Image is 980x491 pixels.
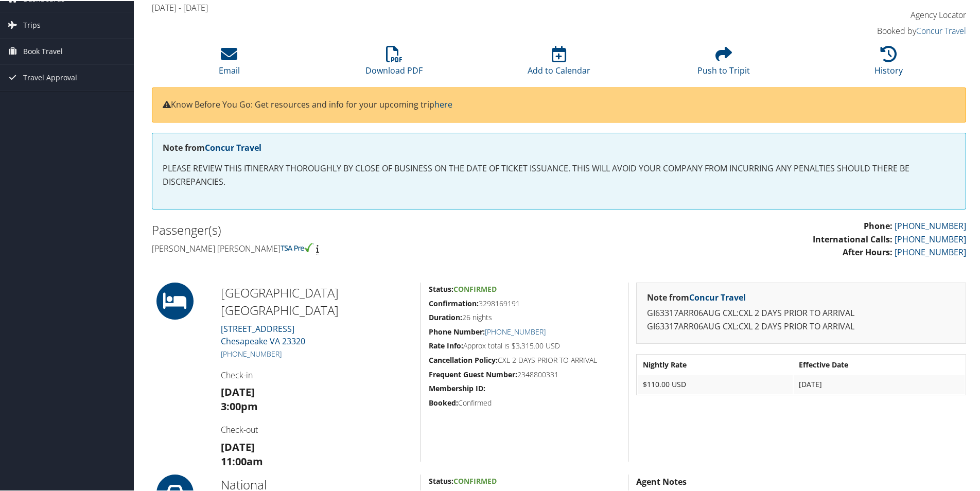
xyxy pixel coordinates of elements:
[429,283,453,293] strong: Status:
[647,306,955,332] p: GI63317ARR06AUG CXL:CXL 2 DAYS PRIOR TO ARRIVAL GI63317ARR06AUG CXL:CXL 2 DAYS PRIOR TO ARRIVAL
[429,397,458,407] strong: Booked:
[453,475,497,485] span: Confirmed
[163,97,955,111] p: Know Before You Go: Get resources and info for your upcoming trip
[429,369,620,379] h5: 2348800331
[221,439,255,453] strong: [DATE]
[453,283,497,293] span: Confirmed
[152,1,759,12] h4: [DATE] - [DATE]
[429,311,462,321] strong: Duration:
[429,340,620,350] h5: Approx total is $3,315.00 USD
[23,64,77,90] span: Travel Approval
[281,242,314,251] img: tsa-precheck.png
[429,297,479,307] strong: Confirmation:
[163,141,261,152] strong: Note from
[864,219,892,231] strong: Phone:
[429,354,620,364] h5: CXL 2 DAYS PRIOR TO ARRIVAL
[429,297,620,308] h5: 3298169191
[647,291,746,302] strong: Note from
[485,326,546,336] a: [PHONE_NUMBER]
[429,475,453,485] strong: Status:
[895,246,966,257] a: [PHONE_NUMBER]
[697,50,750,75] a: Push to Tripit
[429,326,485,336] strong: Phone Number:
[221,322,305,346] a: [STREET_ADDRESS]Chesapeake VA 23320
[221,369,413,380] h4: Check-in
[221,398,258,412] strong: 3:00pm
[163,161,955,187] p: PLEASE REVIEW THIS ITINERARY THOROUGHLY BY CLOSE OF BUSINESS ON THE DATE OF TICKET ISSUANCE. THIS...
[429,354,498,364] strong: Cancellation Policy:
[429,382,485,392] strong: Membership ID:
[774,8,966,20] h4: Agency Locator
[429,369,517,378] strong: Frequent Guest Number:
[689,291,746,302] a: Concur Travel
[638,374,793,393] td: $110.00 USD
[219,50,240,75] a: Email
[221,348,282,358] a: [PHONE_NUMBER]
[638,355,793,373] th: Nightly Rate
[895,233,966,244] a: [PHONE_NUMBER]
[152,242,551,253] h4: [PERSON_NAME] [PERSON_NAME]
[429,311,620,322] h5: 26 nights
[365,50,423,75] a: Download PDF
[221,384,255,398] strong: [DATE]
[843,246,892,257] strong: After Hours:
[221,453,263,467] strong: 11:00am
[429,340,463,349] strong: Rate Info:
[636,475,687,486] strong: Agent Notes
[895,219,966,231] a: [PHONE_NUMBER]
[205,141,261,152] a: Concur Travel
[434,98,452,109] a: here
[221,423,413,434] h4: Check-out
[429,397,620,407] h5: Confirmed
[813,233,892,244] strong: International Calls:
[874,50,903,75] a: History
[794,374,965,393] td: [DATE]
[794,355,965,373] th: Effective Date
[152,220,551,238] h2: Passenger(s)
[774,24,966,36] h4: Booked by
[528,50,590,75] a: Add to Calendar
[23,11,41,37] span: Trips
[23,38,63,63] span: Book Travel
[221,283,413,318] h2: [GEOGRAPHIC_DATA] [GEOGRAPHIC_DATA]
[916,24,966,36] a: Concur Travel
